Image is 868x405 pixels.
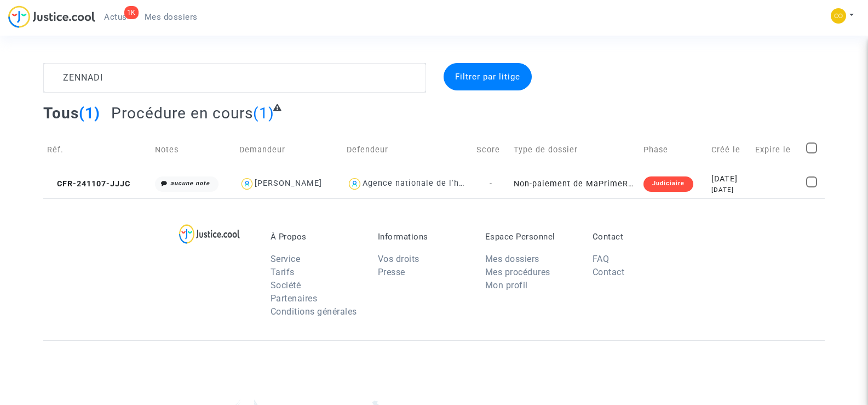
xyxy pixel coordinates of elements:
a: Service [271,254,301,264]
img: icon-user.svg [347,176,363,192]
a: Tarifs [271,267,295,277]
span: CFR-241107-JJJC [47,179,130,189]
img: logo-lg.svg [179,224,240,244]
span: (1) [79,104,100,122]
p: Informations [378,232,469,242]
div: [DATE] [711,185,747,195]
a: 1KActus [95,9,136,25]
img: 84a266a8493598cb3cce1313e02c3431 [831,8,846,24]
a: Contact [593,267,625,277]
span: (1) [253,104,274,122]
td: Demandeur [235,130,343,169]
span: Mes dossiers [145,12,198,22]
span: Tous [43,104,79,122]
span: Procédure en cours [111,104,253,122]
a: FAQ [593,254,610,264]
a: Mes dossiers [136,9,206,25]
img: icon-user.svg [239,176,255,192]
span: Actus [104,12,127,22]
div: 1K [124,6,139,19]
a: Partenaires [271,293,318,304]
div: Agence nationale de l'habitat [363,179,483,188]
td: Notes [151,130,235,169]
span: Filtrer par litige [455,72,520,82]
i: aucune note [170,180,210,187]
p: Contact [593,232,683,242]
a: Mes dossiers [485,254,539,264]
a: Mes procédures [485,267,550,277]
span: - [490,179,492,189]
img: jc-logo.svg [8,5,95,28]
td: Expire le [751,130,803,169]
div: [DATE] [711,173,747,185]
p: À Propos [271,232,361,242]
td: Réf. [43,130,151,169]
a: Presse [378,267,405,277]
td: Defendeur [343,130,473,169]
td: Phase [640,130,708,169]
a: Conditions générales [271,306,357,317]
a: Vos droits [378,254,419,264]
td: Créé le [708,130,751,169]
td: Type de dossier [510,130,640,169]
td: Score [473,130,510,169]
p: Espace Personnel [485,232,576,242]
a: Société [271,280,301,290]
div: Judiciaire [643,176,693,192]
a: Mon profil [485,280,528,290]
div: [PERSON_NAME] [255,179,322,188]
td: Non-paiement de MaPrimeRenov' par l'ANAH (mandataire) [510,169,640,198]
